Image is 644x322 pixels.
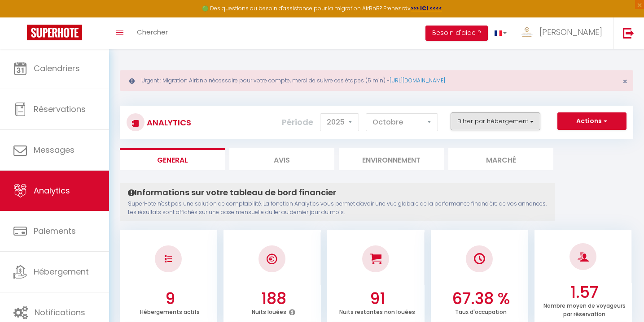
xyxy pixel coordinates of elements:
img: ... [520,26,534,39]
button: Besoin d'aide ? [425,26,488,41]
label: Période [282,112,313,132]
li: Marché [448,148,553,170]
span: Notifications [35,307,85,318]
h3: 91 [332,289,423,308]
span: Analytics [34,185,70,196]
a: ... [PERSON_NAME] [513,17,613,49]
img: Super Booking [27,25,82,40]
p: Nombre moyen de voyageurs par réservation [543,300,626,318]
p: Taux d'occupation [455,306,507,316]
span: Paiements [34,225,76,236]
span: Hébergement [34,266,89,277]
h3: 9 [125,289,215,308]
span: Messages [34,144,74,155]
a: Chercher [130,17,175,49]
a: >>> ICI <<<< [411,4,442,12]
h4: Informations sur votre tableau de bord financier [128,188,547,197]
div: Urgent : Migration Airbnb nécessaire pour votre compte, merci de suivre ces étapes (5 min) - [120,70,633,91]
span: [PERSON_NAME] [539,26,602,38]
span: Calendriers [34,63,80,74]
p: Hébergements actifs [140,306,200,316]
p: Nuits louées [252,306,286,316]
img: NO IMAGE [165,255,172,262]
li: General [120,148,225,170]
p: SuperHote n'est pas une solution de comptabilité. La fonction Analytics vous permet d'avoir une v... [128,200,547,217]
button: Close [622,77,627,86]
p: Nuits restantes non louées [339,306,415,316]
h3: 188 [228,289,319,308]
button: Actions [557,112,626,130]
span: Chercher [137,27,168,37]
img: logout [623,27,634,39]
h3: 67.38 % [436,289,526,308]
h3: Analytics [145,112,191,133]
button: Filtrer par hébergement [451,112,540,130]
li: Avis [229,148,334,170]
h3: 1.57 [539,283,630,302]
span: Réservations [34,103,86,115]
a: [URL][DOMAIN_NAME] [390,77,445,84]
li: Environnement [339,148,444,170]
span: × [622,76,627,87]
